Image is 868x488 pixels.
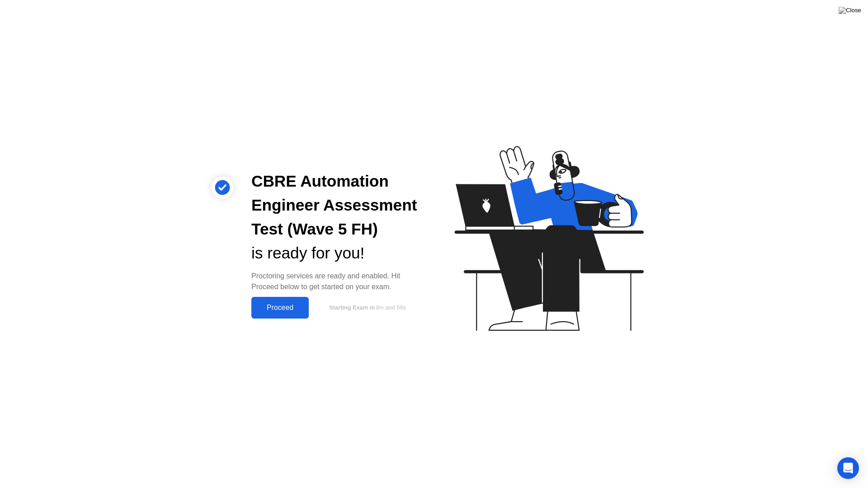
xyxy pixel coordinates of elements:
[839,7,861,14] img: Close
[251,271,420,292] div: Proctoring services are ready and enabled. Hit Proceed below to get started on your exam.
[251,169,420,241] div: CBRE Automation Engineer Assessment Test (Wave 5 FH)
[837,457,859,479] div: Open Intercom Messenger
[254,304,306,312] div: Proceed
[251,241,420,265] div: is ready for you!
[313,299,420,316] button: Starting Exam in9m and 59s
[251,297,309,319] button: Proceed
[376,304,406,311] span: 9m and 59s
